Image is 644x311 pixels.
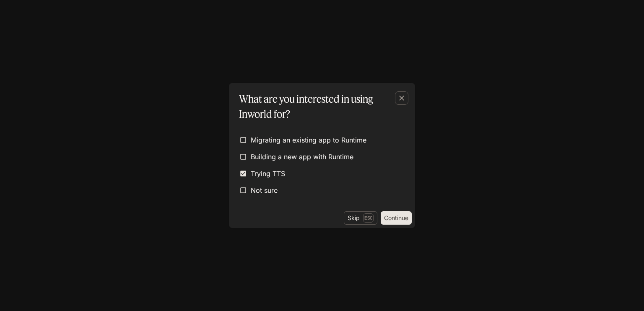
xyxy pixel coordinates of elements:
[251,135,366,145] span: Migrating an existing app to Runtime
[251,185,278,195] span: Not sure
[239,91,402,122] p: What are you interested in using Inworld for?
[381,211,412,225] button: Continue
[251,152,353,162] span: Building a new app with Runtime
[344,211,377,225] button: SkipEsc
[251,168,285,179] span: Trying TTS
[363,213,374,223] p: Esc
